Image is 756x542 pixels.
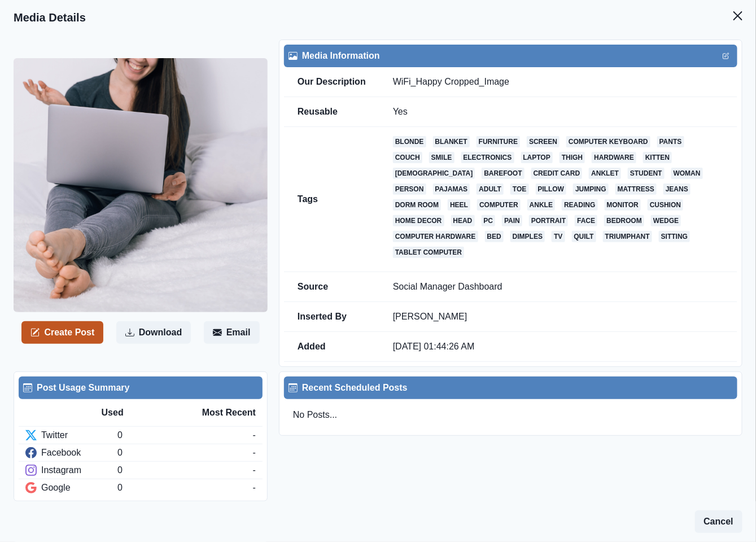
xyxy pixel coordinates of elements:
[485,231,504,242] a: bed
[482,215,496,226] a: pc
[671,168,703,179] a: woman
[592,152,636,163] a: hardware
[253,464,256,477] div: -
[116,321,191,344] button: Download
[451,215,475,226] a: head
[25,446,117,460] div: Facebook
[536,183,567,195] a: pillow
[284,127,379,272] td: Tags
[502,215,522,226] a: pain
[379,332,737,362] td: [DATE] 01:44:26 AM
[284,67,379,97] td: Our Description
[393,215,444,226] a: home decor
[657,136,684,147] a: pants
[651,215,681,226] a: wedge
[393,152,422,163] a: couch
[648,199,683,211] a: cushion
[117,429,252,442] div: 0
[575,215,597,226] a: face
[727,5,749,27] button: Close
[393,231,478,242] a: computer hardware
[663,183,691,195] a: jeans
[253,446,256,460] div: -
[510,231,545,242] a: dimples
[253,429,256,442] div: -
[393,312,467,321] a: [PERSON_NAME]
[482,168,524,179] a: barefoot
[433,183,470,195] a: pajamas
[659,231,690,242] a: sitting
[461,152,514,163] a: electronics
[379,67,737,97] td: WiFi_Happy Cropped_Image
[433,136,470,147] a: blanket
[379,97,737,127] td: Yes
[448,199,470,211] a: heel
[510,183,528,195] a: toe
[566,136,650,147] a: computer keyboard
[562,199,597,211] a: reading
[102,406,179,419] div: Used
[204,321,260,344] button: Email
[393,247,464,258] a: tablet computer
[289,381,733,395] div: Recent Scheduled Posts
[284,97,379,127] td: Reusable
[521,152,553,163] a: laptop
[289,49,733,63] div: Media Information
[589,168,621,179] a: anklet
[531,168,583,179] a: credit card
[429,152,455,163] a: smile
[628,168,665,179] a: student
[477,183,504,195] a: adult
[529,215,568,226] a: portrait
[719,49,733,63] button: Edit
[284,399,737,431] div: No Posts...
[393,281,724,292] p: Social Manager Dashboard
[117,481,252,495] div: 0
[560,152,585,163] a: thigh
[25,481,117,495] div: Google
[527,199,555,211] a: ankle
[393,136,426,147] a: blonde
[605,199,641,211] a: monitor
[527,136,560,147] a: screen
[393,199,441,211] a: dorm room
[14,58,268,312] img: ecasdpb8vputsqw74ok4
[393,183,426,195] a: person
[253,481,256,495] div: -
[695,510,742,533] button: Cancel
[393,168,475,179] a: [DEMOGRAPHIC_DATA]
[178,406,256,419] div: Most Recent
[23,381,258,395] div: Post Usage Summary
[552,231,565,242] a: tv
[572,231,596,242] a: quilt
[284,272,379,302] td: Source
[603,231,652,242] a: triumphant
[643,152,672,163] a: kitten
[117,446,252,460] div: 0
[117,464,252,477] div: 0
[21,321,103,344] button: Create Post
[284,302,379,332] td: Inserted By
[477,136,520,147] a: furniture
[477,199,521,211] a: computer
[573,183,609,195] a: jumping
[615,183,657,195] a: mattress
[284,332,379,362] td: Added
[604,215,644,226] a: bedroom
[25,464,117,477] div: Instagram
[25,429,117,442] div: Twitter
